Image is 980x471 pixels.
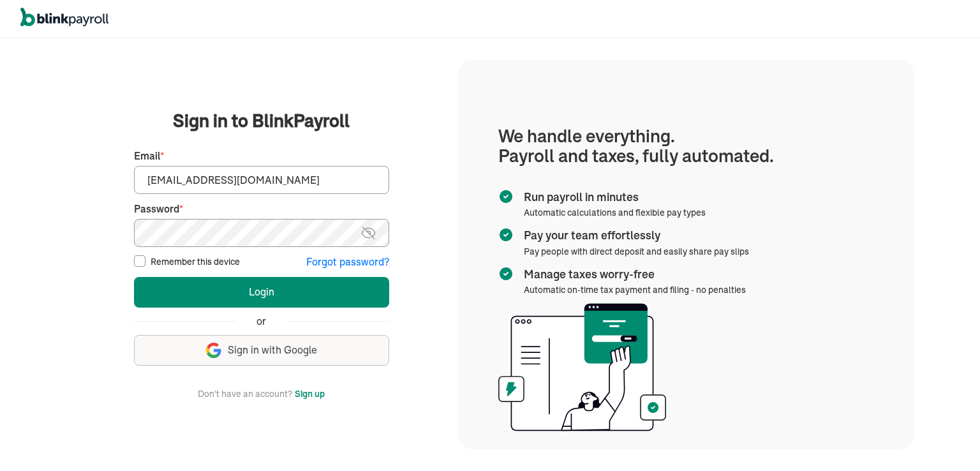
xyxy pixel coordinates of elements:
button: Sign up [295,386,325,401]
label: Remember this device [151,255,240,268]
button: Login [134,277,389,308]
img: checkmark [498,227,514,243]
label: Email [134,149,389,163]
span: Manage taxes worry-free [524,266,741,283]
img: logo [20,8,108,27]
span: Sign in with Google [228,343,317,357]
span: Sign in to BlinkPayroll [173,108,350,133]
iframe: Chat Widget [768,333,980,471]
span: Pay your team effortlessly [524,227,744,244]
input: Your email address [134,166,389,194]
img: eye [360,225,376,241]
img: illustration [498,303,666,431]
span: Automatic calculations and flexible pay types [524,207,706,218]
span: or [256,314,266,329]
h1: We handle everything. Payroll and taxes, fully automated. [498,126,873,166]
span: Pay people with direct deposit and easily share pay slips [524,246,749,257]
img: checkmark [498,189,514,204]
label: Password [134,202,389,216]
span: Automatic on-time tax payment and filing - no penalties [524,284,746,295]
img: checkmark [498,266,514,281]
img: google [206,343,221,358]
button: Forgot password? [306,255,389,269]
button: Sign in with Google [134,335,389,366]
span: Don't have an account? [198,386,292,401]
span: Run payroll in minutes [524,189,701,206]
